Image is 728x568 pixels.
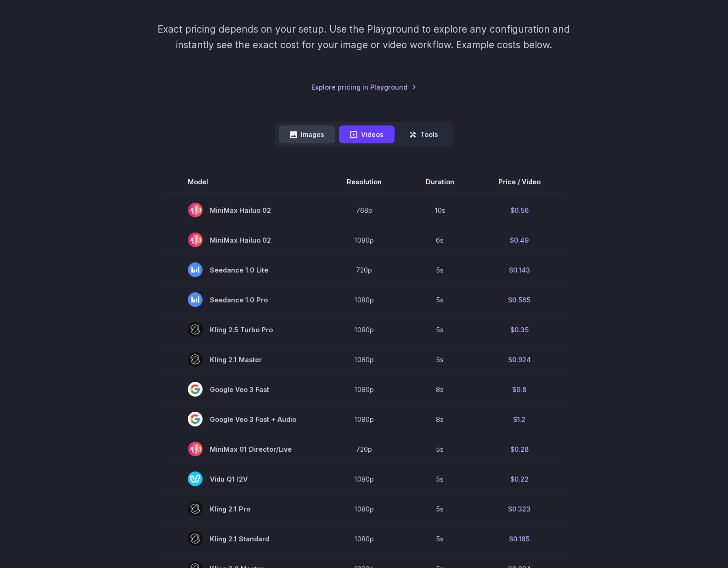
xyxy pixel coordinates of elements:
[476,195,563,225] td: $0.56
[140,22,587,52] p: Exact pricing depends on your setup. Use the Playground to explore any configuration and instantl...
[325,464,404,494] td: 1080p
[188,233,303,247] span: MiniMax Hailuo 02
[476,169,563,195] th: Price / Video
[404,225,476,255] td: 6s
[404,494,476,524] td: 5s
[325,494,404,524] td: 1080p
[325,404,404,434] td: 1080p
[476,464,563,494] td: $0.22
[325,285,404,315] td: 1080p
[404,434,476,464] td: 5s
[188,442,303,456] span: MiniMax 01 Director/Live
[404,195,476,225] td: 10s
[476,524,563,554] td: $0.185
[476,255,563,285] td: $0.143
[404,315,476,345] td: 5s
[188,531,303,546] span: Kling 2.1 Standard
[188,322,303,337] span: Kling 2.5 Turbo Pro
[325,195,404,225] td: 768p
[404,285,476,315] td: 5s
[325,169,404,195] th: Resolution
[404,345,476,375] td: 5s
[188,412,303,426] span: Google Veo 3 Fast + Audio
[476,494,563,524] td: $0.323
[404,464,476,494] td: 5s
[404,169,476,195] th: Duration
[325,524,404,554] td: 1080p
[476,285,563,315] td: $0.565
[404,404,476,434] td: 8s
[188,203,303,217] span: MiniMax Hailuo 02
[339,125,395,143] button: Videos
[398,125,449,143] button: Tools
[188,501,303,516] span: Kling 2.1 Pro
[325,255,404,285] td: 720p
[188,292,303,307] span: Seedance 1.0 Pro
[476,404,563,434] td: $1.2
[404,524,476,554] td: 5s
[476,225,563,255] td: $0.49
[404,375,476,404] td: 8s
[188,352,303,367] span: Kling 2.1 Master
[311,82,417,92] a: Explore pricing in Playground
[166,169,325,195] th: Model
[325,225,404,255] td: 1080p
[188,382,303,397] span: Google Veo 3 Fast
[325,434,404,464] td: 720p
[188,471,303,486] span: Vidu Q1 I2V
[325,315,404,345] td: 1080p
[476,345,563,375] td: $0.924
[325,345,404,375] td: 1080p
[325,375,404,404] td: 1080p
[476,315,563,345] td: $0.35
[476,434,563,464] td: $0.28
[404,255,476,285] td: 5s
[476,375,563,404] td: $0.8
[188,262,303,277] span: Seedance 1.0 Lite
[279,125,335,143] button: Images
